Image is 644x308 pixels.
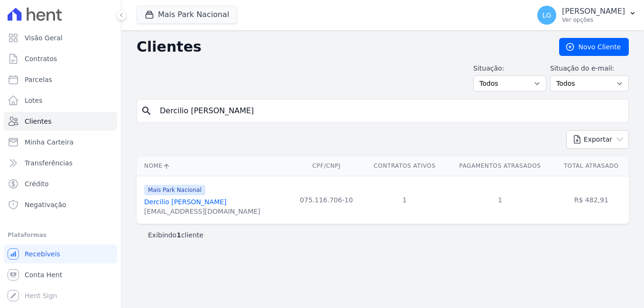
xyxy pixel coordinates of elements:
[25,96,43,105] span: Lotes
[550,63,629,73] label: Situação do e-mail:
[25,179,49,189] span: Crédito
[148,230,203,240] p: Exibindo cliente
[290,156,363,176] th: CPF/CNPJ
[530,2,644,28] button: LG [PERSON_NAME] Ver opções
[4,112,117,131] a: Clientes
[554,156,629,176] th: Total Atrasado
[4,154,117,172] a: Transferências
[4,133,117,152] a: Minha Carteira
[25,75,52,84] span: Parcelas
[25,158,73,168] span: Transferências
[176,231,181,239] b: 1
[144,185,205,195] span: Mais Park Nacional
[446,176,553,224] td: 1
[144,198,227,206] a: Dercilio [PERSON_NAME]
[290,176,363,224] td: 075.116.706-10
[473,63,546,73] label: Situação:
[25,137,74,147] span: Minha Carteira
[554,176,629,224] td: R$ 482,91
[4,174,117,193] a: Crédito
[446,156,553,176] th: Pagamentos Atrasados
[559,38,629,56] a: Novo Cliente
[25,33,63,43] span: Visão Geral
[25,249,60,259] span: Recebíveis
[363,156,446,176] th: Contratos Ativos
[4,245,117,263] a: Recebíveis
[25,117,51,126] span: Clientes
[4,28,117,47] a: Visão Geral
[8,229,113,241] div: Plataformas
[4,91,117,110] a: Lotes
[137,38,544,55] h2: Clientes
[543,12,552,18] span: LG
[562,16,625,24] p: Ver opções
[144,207,260,216] div: [EMAIL_ADDRESS][DOMAIN_NAME]
[154,101,625,120] input: Buscar por nome, CPF ou e-mail
[25,54,57,63] span: Contratos
[4,265,117,284] a: Conta Hent
[141,105,152,117] i: search
[25,270,62,280] span: Conta Hent
[137,156,290,176] th: Nome
[4,49,117,68] a: Contratos
[137,6,237,24] button: Mais Park Nacional
[562,7,625,16] p: [PERSON_NAME]
[363,176,446,224] td: 1
[566,130,629,149] button: Exportar
[4,70,117,89] a: Parcelas
[4,195,117,214] a: Negativação
[25,200,66,209] span: Negativação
